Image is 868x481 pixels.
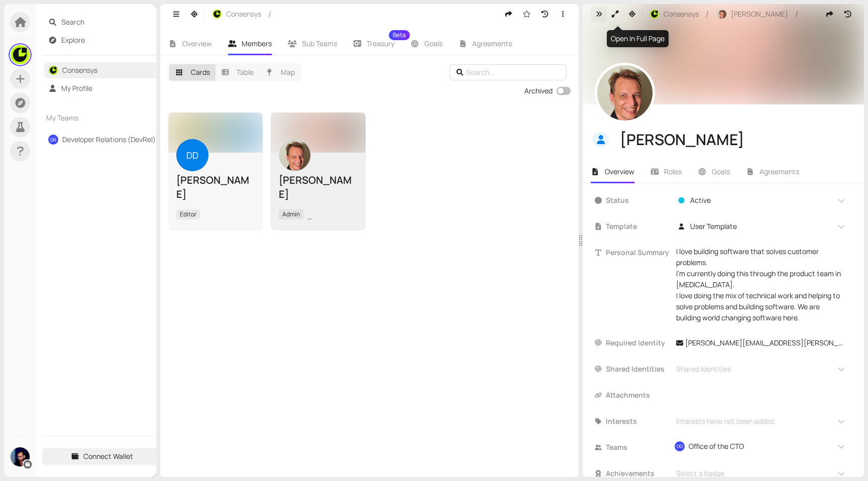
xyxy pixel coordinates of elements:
button: [PERSON_NAME] [712,6,793,22]
span: Attachments [606,390,670,401]
span: Office of the CTO [689,441,744,452]
span: [PERSON_NAME] [731,9,788,20]
span: User Template [690,221,737,232]
img: LW1w-I6Y2M.jpeg [279,140,310,171]
input: Search... [466,67,553,78]
span: Agreements [759,167,799,176]
div: [PERSON_NAME] [279,173,357,201]
button: Consensys [207,6,266,22]
span: Shared Identities [673,364,731,375]
span: Sub Teams [302,39,337,48]
span: Overview [182,39,212,48]
span: Interests have not been added. [673,416,776,427]
span: Members [242,39,272,48]
div: [PERSON_NAME] [176,173,255,201]
span: Search [61,14,156,30]
span: Interests [606,416,670,427]
span: DD [186,139,198,171]
span: Template [606,221,670,232]
p: I’m currently doing this through the product team in [MEDICAL_DATA]. [676,268,846,290]
div: My Teams [42,106,162,130]
p: I love doing the mix of technical work and helping to solve problems and building software. We ar... [676,290,846,323]
span: Consensys [664,9,699,20]
span: Required Identity [606,337,670,348]
a: Consensys [62,65,97,75]
span: [PERSON_NAME][EMAIL_ADDRESS][PERSON_NAME][DOMAIN_NAME] [685,337,846,348]
img: C_B4gRTQsE.jpeg [212,10,222,19]
a: My Profile [61,83,92,93]
span: Personal Summary [606,247,670,258]
div: Archived [524,85,553,96]
img: K8LrufYQii.jpeg [11,447,30,466]
div: [PERSON_NAME] [620,130,847,149]
span: Roles [664,167,682,176]
span: Goals [424,39,443,48]
span: Shared Identities [606,364,670,375]
span: Overview [605,167,634,176]
p: I love building software that solves customer problems. [676,246,846,268]
span: Admin [279,209,303,219]
sup: Beta [389,30,410,40]
a: Developer Relations (DevRel) [62,135,156,144]
span: Teams [606,442,670,453]
span: Agreements [472,39,512,48]
span: Status [606,195,670,206]
a: Explore [61,35,85,45]
span: Goals [712,167,730,176]
img: C_B4gRTQsE.jpeg [650,10,659,19]
span: Treasury [367,40,394,47]
span: OO [677,442,683,450]
img: WpkCG_4bhK.jpeg [717,10,726,19]
button: Consensys [644,6,704,22]
span: Editor [176,209,200,219]
span: Consensys [226,9,261,20]
span: My Teams [46,112,140,124]
span: Active [690,195,711,206]
span: Connect Wallet [83,451,133,462]
img: UpR549OQDm.jpeg [11,45,30,64]
button: Connect Wallet [42,448,162,464]
span: Select a badge [673,468,724,479]
img: 8vexbS4lWq.jpeg [597,65,653,121]
span: Achievements [606,468,670,479]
